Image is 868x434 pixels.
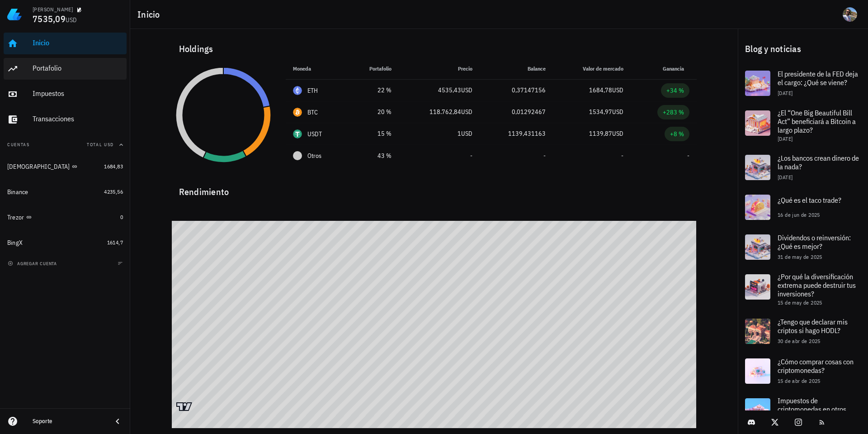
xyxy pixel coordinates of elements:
div: +283 % [663,108,684,117]
span: 118.762,84 [429,108,461,116]
div: Inicio [33,38,123,47]
h1: Inicio [137,7,164,22]
a: ¿Cómo comprar cosas con criptomonedas? 15 de abr de 2025 [738,351,868,391]
div: Soporte [33,418,105,425]
div: Trezor [7,214,24,221]
span: ¿Qué es el taco trade? [778,196,841,205]
span: [DATE] [778,90,793,96]
span: Total USD [87,142,114,148]
div: ETH-icon [293,86,302,95]
span: ¿Tengo que declarar mis criptos si hago HODL? [778,317,848,335]
span: 4235,56 [104,188,123,195]
a: Portafolio [4,58,127,80]
div: BTC-icon [293,108,302,117]
div: BingX [7,239,23,247]
div: USDT-icon [293,129,302,138]
div: +34 % [666,86,684,95]
span: ¿Los bancos crean dinero de la nada? [778,153,859,171]
span: Dividendos o reinversión: ¿Qué es mejor? [778,233,851,251]
span: 1684,83 [104,163,123,170]
span: 15 de abr de 2025 [778,377,821,384]
span: USD [461,129,472,138]
div: Impuestos [33,89,123,98]
span: - [687,152,689,160]
span: 16 de jun de 2025 [778,211,820,218]
a: ¿Por qué la diversificación extrema puede destruir tus inversiones? 15 de may de 2025 [738,267,868,311]
span: El presidente de la FED deja el cargo: ¿Qué se viene? [778,69,858,87]
span: ¿Por qué la diversificación extrema puede destruir tus inversiones? [778,272,856,298]
span: USD [612,108,623,116]
div: USDT [307,129,322,138]
div: 22 % [354,86,392,95]
th: Precio [399,58,480,80]
div: 0,01292467 [487,107,546,117]
div: Transacciones [33,114,123,123]
div: 0,37147156 [487,86,546,95]
img: LedgiFi [7,7,22,22]
span: USD [461,108,472,116]
th: Moneda [286,58,348,80]
div: Blog y noticias [738,34,868,63]
span: agregar cuenta [9,261,57,267]
div: avatar [843,7,857,22]
span: [DATE] [778,135,793,142]
a: BingX 1614,7 [4,232,127,253]
span: 0 [120,214,123,220]
span: 7535,09 [33,13,66,25]
a: ¿El “One Big Beautiful Bill Act” beneficiará a Bitcoin a largo plazo? [DATE] [738,103,868,148]
span: - [543,152,546,160]
th: Balance [480,58,553,80]
span: Otros [307,151,321,161]
span: 1 [458,129,461,138]
div: 43 % [354,151,392,161]
button: agregar cuenta [5,259,61,268]
span: - [621,152,623,160]
button: CuentasTotal USD [4,134,127,156]
div: Holdings [172,34,697,63]
th: Portafolio [347,58,399,80]
span: USD [66,16,77,24]
a: El presidente de la FED deja el cargo: ¿Qué se viene? [DATE] [738,63,868,103]
a: Trezor 0 [4,206,127,228]
a: ¿Qué es el taco trade? 16 de jun de 2025 [738,187,868,227]
span: 1534,97 [589,108,612,116]
span: 31 de may de 2025 [778,253,822,260]
span: 1139,87 [589,129,612,138]
div: +8 % [670,129,684,138]
a: Transacciones [4,109,127,130]
span: 30 de abr de 2025 [778,338,821,344]
span: ¿El “One Big Beautiful Bill Act” beneficiará a Bitcoin a largo plazo? [778,108,856,134]
div: [DEMOGRAPHIC_DATA] [7,163,70,171]
a: Impuestos [4,83,127,105]
div: Binance [7,188,28,196]
div: 1139,431163 [487,129,546,138]
span: 1614,7 [107,239,123,246]
div: Portafolio [33,64,123,72]
div: BTC [307,108,318,117]
span: 4535,43 [438,86,461,94]
span: USD [612,129,623,138]
div: [PERSON_NAME] [33,6,73,13]
span: 15 de may de 2025 [778,299,822,306]
span: Impuestos de criptomonedas en otros países [778,396,846,422]
span: USD [612,86,623,94]
span: 1684,78 [589,86,612,94]
span: - [470,152,472,160]
a: Binance 4235,56 [4,181,127,203]
a: Charting by TradingView [176,402,192,411]
th: Valor de mercado [553,58,631,80]
div: 15 % [354,129,392,138]
span: Ganancia [663,65,689,72]
a: Inicio [4,33,127,54]
a: Dividendos o reinversión: ¿Qué es mejor? 31 de may de 2025 [738,227,868,267]
span: USD [461,86,472,94]
a: [DEMOGRAPHIC_DATA] 1684,83 [4,156,127,177]
div: Rendimiento [172,177,697,199]
a: ¿Los bancos crean dinero de la nada? [DATE] [738,148,868,187]
span: [DATE] [778,174,793,181]
div: 20 % [354,107,392,117]
span: ¿Cómo comprar cosas con criptomonedas? [778,357,854,375]
a: ¿Tengo que declarar mis criptos si hago HODL? 30 de abr de 2025 [738,311,868,351]
div: ETH [307,86,318,95]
